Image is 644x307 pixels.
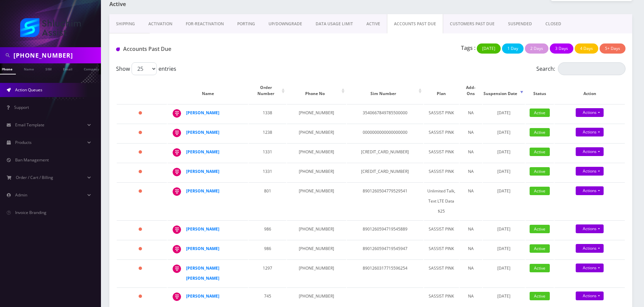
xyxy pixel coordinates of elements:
img: Shluchim Assist [20,18,81,37]
a: CLOSED [539,14,568,34]
span: Active [530,128,550,136]
td: [PHONE_NUMBER] [287,143,346,162]
h1: Active [109,1,277,7]
button: 5+ Days [600,43,625,54]
a: [PERSON_NAME] [186,188,219,194]
td: SASSIST PINK [424,163,459,182]
a: Name [21,63,37,74]
a: SUSPENDED [501,14,539,34]
a: Company [80,63,103,74]
td: [DATE] [483,143,525,162]
td: 8901260504779529541 [347,182,423,220]
td: SASSIST PINK [424,240,459,259]
td: [PHONE_NUMBER] [287,287,346,306]
td: 745 [249,287,286,306]
span: Support [14,104,29,110]
a: Actions [576,224,604,233]
td: [DATE] [483,220,525,239]
th: Add-Ons [460,78,482,103]
td: [CREDIT_CARD_NUMBER] [347,143,423,162]
span: Active [530,148,550,156]
td: SASSIST PINK [424,104,459,123]
strong: [PERSON_NAME] [186,246,219,251]
span: Active [530,244,550,253]
td: [PHONE_NUMBER] [287,259,346,287]
th: Suspension Date [483,78,525,103]
a: Actions [576,264,604,272]
th: Phone No: activate to sort column ascending [287,78,346,103]
th: Order Number: activate to sort column ascending [249,78,286,103]
div: NA [463,224,479,234]
td: SASSIST PINK [424,124,459,143]
a: [PERSON_NAME] [186,110,219,116]
th: Status [526,78,554,103]
button: 4 Days [575,43,598,54]
span: Products [15,140,32,145]
td: 1338 [249,104,286,123]
div: NA [463,127,479,137]
a: [PERSON_NAME] [186,149,219,155]
span: Ban Management [15,157,49,163]
th: Name [168,78,248,103]
span: Active [530,225,550,233]
div: NA [463,166,479,177]
button: 1 Day [502,43,524,54]
button: [DATE] [477,43,501,54]
span: Active [530,187,550,195]
td: [PHONE_NUMBER] [287,240,346,259]
td: 8901260317715596254 [347,259,423,287]
div: NA [463,147,479,157]
td: 801 [249,182,286,220]
span: Active [530,167,550,176]
td: [PHONE_NUMBER] [287,104,346,123]
label: Search: [536,62,625,75]
strong: [PERSON_NAME] [PERSON_NAME] [186,265,219,281]
a: Actions [576,128,604,136]
td: [DATE] [483,163,525,182]
a: Actions [576,244,604,253]
th: Plan [424,78,459,103]
td: 1331 [249,163,286,182]
a: Shipping [109,14,142,34]
td: [DATE] [483,182,525,220]
div: NA [463,108,479,118]
a: SIM [42,63,55,74]
span: Action Queues [15,87,42,93]
td: 0000000000000000000 [347,124,423,143]
div: NA [463,263,479,273]
td: [DATE] [483,259,525,287]
label: Show entries [116,62,176,75]
h1: Accounts Past Due [116,46,279,52]
td: [PHONE_NUMBER] [287,124,346,143]
div: NA [463,186,479,196]
select: Showentries [132,62,157,75]
input: Search in Company [13,49,99,62]
div: NA [463,291,479,301]
td: 1238 [249,124,286,143]
input: Search: [558,62,625,75]
a: [PERSON_NAME] [186,226,219,232]
p: Tags : [461,44,475,52]
a: Actions [576,167,604,176]
td: [CREDIT_CARD_NUMBER] [347,163,423,182]
a: CUSTOMERS PAST DUE [443,14,501,34]
a: ACTIVE [360,14,387,34]
div: NA [463,244,479,254]
td: SASSIST PINK [424,143,459,162]
td: SASSIST PINK [424,259,459,287]
strong: [PERSON_NAME] [186,293,219,299]
td: 8901260594719545947 [347,240,423,259]
a: ACCOUNTS PAST DUE [387,14,443,34]
a: Actions [576,291,604,300]
td: 1331 [249,143,286,162]
td: 8901260594719545889 [347,220,423,239]
td: 986 [249,220,286,239]
a: UP/DOWNGRADE [262,14,309,34]
a: [PERSON_NAME] [186,129,219,135]
td: [DATE] [483,287,525,306]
